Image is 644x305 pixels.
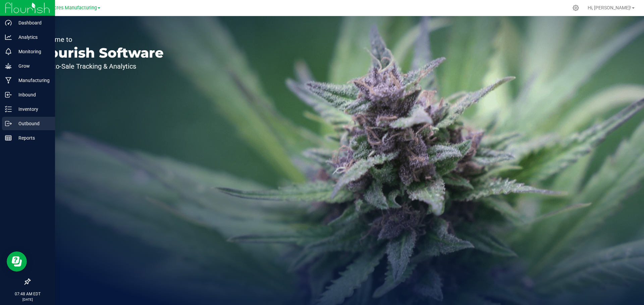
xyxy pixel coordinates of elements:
p: Manufacturing [12,76,52,84]
inline-svg: Outbound [5,120,12,127]
p: [DATE] [3,297,52,302]
p: Flourish Software [36,46,164,60]
p: Grow [12,62,52,70]
p: 07:48 AM EDT [3,291,52,297]
div: Manage settings [572,5,580,11]
p: Outbound [12,120,52,128]
p: Inbound [12,91,52,99]
inline-svg: Reports [5,135,12,141]
p: Dashboard [12,19,52,27]
p: Analytics [12,33,52,41]
inline-svg: Monitoring [5,48,12,55]
p: Reports [12,134,52,142]
p: Monitoring [12,48,52,56]
iframe: Resource center [7,251,27,272]
inline-svg: Manufacturing [5,77,12,84]
span: Hi, [PERSON_NAME]! [588,5,631,10]
p: Seed-to-Sale Tracking & Analytics [36,63,164,70]
inline-svg: Inventory [5,106,12,112]
inline-svg: Grow [5,63,12,69]
inline-svg: Analytics [5,34,12,41]
inline-svg: Dashboard [5,19,12,26]
inline-svg: Inbound [5,91,12,98]
span: Green Acres Manufacturing [37,5,97,11]
p: Inventory [12,105,52,113]
p: Welcome to [36,36,164,43]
